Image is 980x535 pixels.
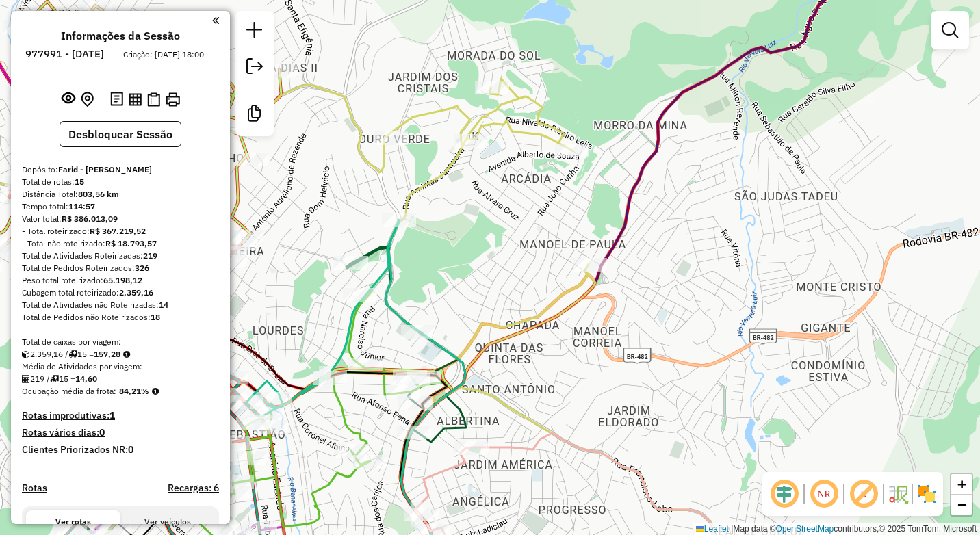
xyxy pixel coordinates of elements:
[75,374,97,384] strong: 14,60
[887,483,909,505] img: Fluxo de ruas
[951,474,972,495] a: Zoom in
[126,90,144,108] button: Visualizar relatório de Roteirização
[26,510,120,534] button: Ver rotas
[105,238,157,248] strong: R$ 18.793,57
[22,176,219,188] div: Total de rotas:
[22,482,47,494] a: Rotas
[22,164,219,176] div: Depósito:
[696,524,729,534] a: Leaflet
[151,312,160,322] strong: 18
[68,201,95,211] strong: 114:57
[68,350,77,358] i: Total de rotas
[123,350,130,358] i: Meta Caixas/viagem: 1,00 Diferença: 156,28
[22,200,219,213] div: Tempo total:
[128,443,133,456] strong: 0
[22,311,219,324] div: Total de Pedidos não Roteirizados:
[78,89,96,110] button: Centralizar mapa no depósito ou ponto de apoio
[75,177,84,187] strong: 15
[22,375,30,383] i: Total de Atividades
[22,274,219,287] div: Peso total roteirizado:
[22,287,219,299] div: Cubagem total roteirizado:
[241,53,268,83] a: Exportar sessão
[22,336,219,348] div: Total de caixas por viagem:
[163,90,183,109] button: Imprimir Rotas
[118,49,209,61] div: Criação: [DATE] 18:00
[22,386,116,396] span: Ocupação média da frota:
[135,263,149,273] strong: 326
[916,483,938,505] img: Exibir/Ocultar setores
[847,478,880,510] span: Exibir rótulo
[22,373,219,385] div: 219 / 15 =
[78,189,119,199] strong: 803,56 km
[776,524,834,534] a: OpenStreetMap
[50,375,59,383] i: Total de rotas
[59,88,78,110] button: Exibir sessão original
[22,225,219,237] div: - Total roteirizado:
[22,250,219,262] div: Total de Atividades Roteirizadas:
[168,482,219,494] h4: Recargas: 6
[103,275,142,285] strong: 65.198,12
[731,524,733,534] span: |
[241,16,268,47] a: Nova sessão e pesquisa
[22,213,219,225] div: Valor total:
[951,495,972,515] a: Zoom out
[936,16,964,44] a: Exibir filtros
[99,426,105,439] strong: 0
[94,349,120,359] strong: 157,28
[957,496,966,513] span: −
[22,262,219,274] div: Total de Pedidos Roteirizados:
[22,444,219,456] h4: Clientes Priorizados NR:
[212,12,219,28] a: Clique aqui para minimizar o painel
[22,410,219,421] h4: Rotas improdutivas:
[22,361,219,373] div: Média de Atividades por viagem:
[768,478,801,510] span: Ocultar deslocamento
[241,100,268,131] a: Criar modelo
[119,287,153,298] strong: 2.359,16
[120,510,215,534] button: Ver veículos
[957,475,966,493] span: +
[22,348,219,361] div: 2.359,16 / 15 =
[61,29,180,42] h4: Informações da Sessão
[22,188,219,200] div: Distância Total:
[90,226,146,236] strong: R$ 367.219,52
[22,350,30,358] i: Cubagem total roteirizado
[22,299,219,311] div: Total de Atividades não Roteirizadas:
[25,48,104,60] h6: 977991 - [DATE]
[143,250,157,261] strong: 219
[159,300,168,310] strong: 14
[808,478,840,510] span: Ocultar NR
[119,386,149,396] strong: 84,21%
[58,164,152,174] strong: Farid - [PERSON_NAME]
[109,409,115,421] strong: 1
[152,387,159,395] em: Média calculada utilizando a maior ocupação (%Peso ou %Cubagem) de cada rota da sessão. Rotas cro...
[22,237,219,250] div: - Total não roteirizado:
[107,89,126,110] button: Logs desbloquear sessão
[693,523,980,535] div: Map data © contributors,© 2025 TomTom, Microsoft
[22,427,219,439] h4: Rotas vários dias:
[60,121,181,147] button: Desbloquear Sessão
[144,90,163,109] button: Visualizar Romaneio
[62,213,118,224] strong: R$ 386.013,09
